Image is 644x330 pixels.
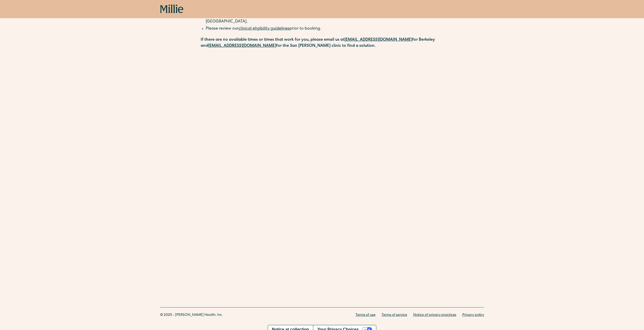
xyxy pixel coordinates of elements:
[239,27,289,31] a: clinical eligibility guidelines
[201,38,344,42] strong: If there are no available times or times that work for you, please email us at
[356,313,376,318] a: Terms of use
[206,13,444,25] li: Maternity care will take place at the at [PERSON_NAME][GEOGRAPHIC_DATA] and you'll deliver with u...
[413,313,456,318] a: Notice of privacy practices
[344,38,412,42] a: [EMAIL_ADDRESS][DOMAIN_NAME]
[206,26,444,32] li: Please review our prior to booking.
[160,313,223,318] div: © 2025 - [PERSON_NAME] Health, Inc.
[276,44,376,48] strong: for the San [PERSON_NAME] clinic to find a solution.
[462,313,484,318] a: Privacy policy
[382,313,407,318] a: Terms of service
[208,44,276,48] a: [EMAIL_ADDRESS][DOMAIN_NAME]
